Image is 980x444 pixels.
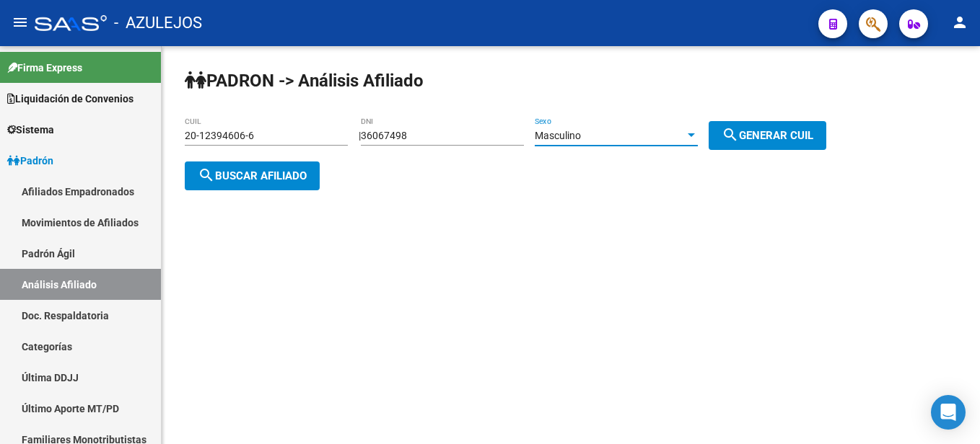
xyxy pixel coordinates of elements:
[185,71,424,91] strong: PADRON -> Análisis Afiliado
[7,91,134,107] span: Liquidación de Convenios
[198,166,215,184] mat-icon: search
[709,121,826,150] button: Generar CUIL
[359,130,837,141] div: |
[931,395,966,430] div: Open Intercom Messenger
[114,7,202,39] span: - AZULEJOS
[722,129,813,142] span: Generar CUIL
[722,126,739,143] mat-icon: search
[198,169,307,182] span: Buscar afiliado
[951,14,968,31] mat-icon: person
[7,122,54,138] span: Sistema
[12,14,29,31] mat-icon: menu
[7,60,82,76] span: Firma Express
[535,130,581,141] span: Masculino
[185,161,320,190] button: Buscar afiliado
[7,153,53,169] span: Padrón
